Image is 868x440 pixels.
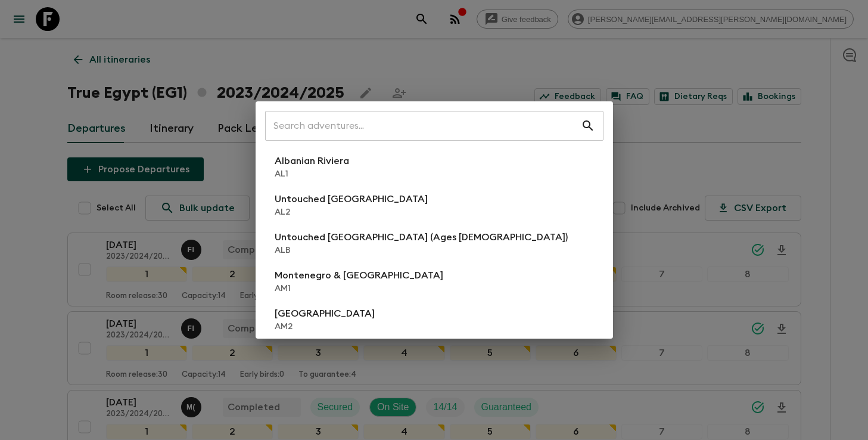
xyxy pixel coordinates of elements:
p: AL1 [275,168,349,180]
p: Montenegro & [GEOGRAPHIC_DATA] [275,268,443,283]
p: AM1 [275,283,443,295]
input: Search adventures... [265,109,581,142]
p: Untouched [GEOGRAPHIC_DATA] (Ages [DEMOGRAPHIC_DATA]) [275,230,568,244]
p: ALB [275,244,568,256]
p: Albanian Riviera [275,154,349,168]
p: Untouched [GEOGRAPHIC_DATA] [275,192,428,206]
p: [GEOGRAPHIC_DATA] [275,306,375,321]
p: AM2 [275,321,375,333]
p: AL2 [275,206,428,218]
